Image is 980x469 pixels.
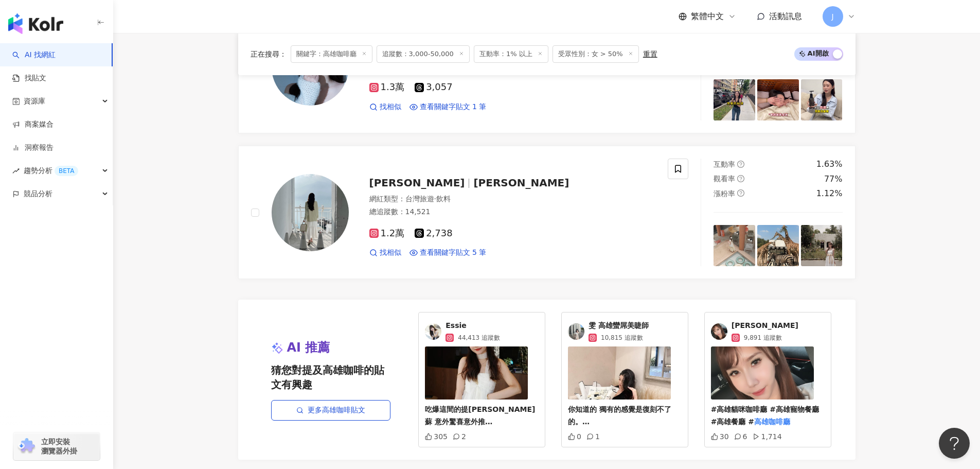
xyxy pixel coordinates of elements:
[589,321,649,331] span: 雯 高雄蠻屌美睫師
[425,323,441,340] img: KOL Avatar
[711,432,729,441] div: 30
[24,182,52,205] span: 競品分析
[409,248,487,258] a: 查看關鍵字貼文 5 筆
[568,405,671,450] span: 你知道的 獨有的感覺是復刻不了的。 #
[824,173,843,185] div: 77%
[458,333,500,342] span: 44,413 追蹤數
[816,188,843,199] div: 1.12%
[12,143,54,153] a: 洞察報告
[369,207,656,217] div: 總追蹤數 ： 14,521
[415,82,453,93] span: 3,057
[711,321,825,342] a: KOL Avatar[PERSON_NAME]9,891 追蹤數
[272,174,349,251] img: KOL Avatar
[420,248,487,258] span: 查看關鍵字貼文 5 筆
[553,45,639,63] span: 受眾性別：女 > 50%
[415,228,453,239] span: 2,738
[714,189,735,198] span: 漲粉率
[473,177,569,189] span: [PERSON_NAME]
[409,102,487,112] a: 查看關鍵字貼文 1 筆
[801,79,843,121] img: post-image
[753,432,782,441] div: 1,714
[12,167,20,175] span: rise
[939,428,970,459] iframe: Help Scout Beacon - Open
[12,73,46,83] a: 找貼文
[41,437,77,456] span: 立即安裝 瀏覽器外掛
[831,11,833,22] span: J
[369,248,401,258] a: 找相似
[643,50,657,58] div: 重置
[711,405,819,426] span: #高雄貓咪咖啡廳 #高雄寵物餐廳 #高雄餐廳 #
[369,102,401,112] a: 找相似
[568,323,584,340] img: KOL Avatar
[377,45,470,63] span: 追蹤數：3,000-50,000
[271,400,390,421] a: 更多高雄咖啡貼文
[568,432,581,441] div: 0
[714,225,755,267] img: post-image
[16,438,37,455] img: chrome extension
[12,119,54,130] a: 商案媒合
[405,195,434,203] span: 台灣旅遊
[8,13,63,34] img: logo
[601,333,643,342] span: 10,815 追蹤數
[369,82,405,93] span: 1.3萬
[238,146,856,279] a: KOL Avatar[PERSON_NAME][PERSON_NAME]網紅類型：台灣旅遊·飲料總追蹤數：14,5211.2萬2,738找相似查看關鍵字貼文 5 筆互動率question-cir...
[711,323,727,340] img: KOL Avatar
[734,432,747,441] div: 6
[691,11,724,22] span: 繁體中文
[732,321,798,331] span: [PERSON_NAME]
[474,45,548,63] span: 互動率：1% 以上
[769,11,802,21] span: 活動訊息
[425,321,539,342] a: KOL AvatarEssie44,413 追蹤數
[568,321,682,342] a: KOL Avatar雯 高雄蠻屌美睫師10,815 追蹤數
[291,45,372,63] span: 關鍵字：高雄咖啡廳
[586,432,600,441] div: 1
[369,194,656,204] div: 網紅類型 ：
[714,160,735,168] span: 互動率
[425,405,535,438] span: 吃爆這間的提[PERSON_NAME]蘇 意外驚喜意外推 #
[369,228,405,239] span: 1.2萬
[380,248,401,258] span: 找相似
[380,102,401,112] span: 找相似
[24,159,78,182] span: 趨勢分析
[816,159,843,170] div: 1.63%
[287,339,330,357] span: AI 推薦
[24,90,45,113] span: 資源庫
[757,225,799,267] img: post-image
[436,195,451,203] span: 飲料
[757,79,799,121] img: post-image
[737,161,744,168] span: question-circle
[425,432,448,441] div: 305
[446,321,500,331] span: Essie
[434,195,436,203] span: ·
[369,177,465,189] span: [PERSON_NAME]
[420,102,487,112] span: 查看關鍵字貼文 1 筆
[744,333,782,342] span: 9,891 追蹤數
[13,432,100,460] a: chrome extension立即安裝 瀏覽器外掛
[251,50,287,58] span: 正在搜尋 ：
[754,418,790,426] mark: 高雄咖啡廳
[453,432,466,441] div: 2
[801,225,843,267] img: post-image
[271,363,390,392] span: 猜您對提及高雄咖啡的貼文有興趣
[714,175,735,183] span: 觀看率
[737,175,744,182] span: question-circle
[12,50,56,60] a: searchAI 找網紅
[737,189,744,197] span: question-circle
[55,166,78,176] div: BETA
[714,79,755,121] img: post-image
